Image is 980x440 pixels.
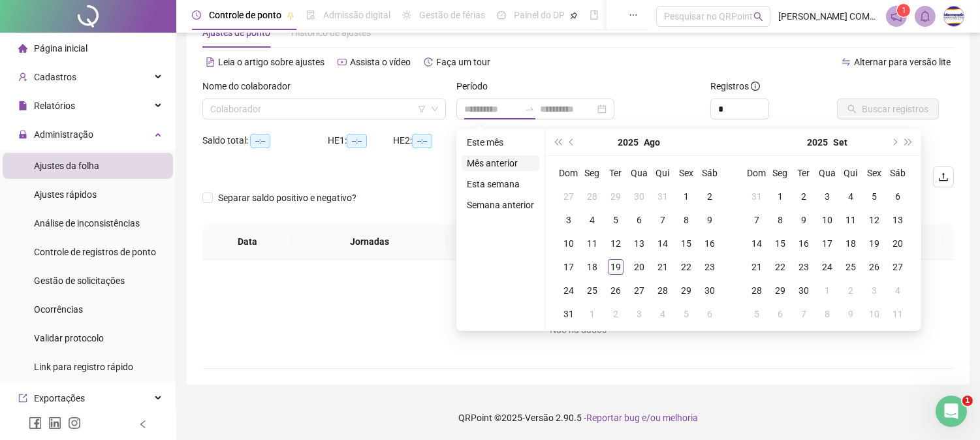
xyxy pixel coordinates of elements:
div: 1 [678,189,694,204]
div: 26 [608,283,624,298]
div: Vamos mudar a forma de controlar o ponto? [27,257,224,284]
span: down [431,105,439,113]
span: Link para registro rápido [34,362,133,372]
div: 28 [749,283,765,298]
div: 14 [749,236,765,251]
td: 2025-09-16 [792,232,815,255]
td: 2025-08-19 [604,255,627,279]
div: 18 [843,236,859,251]
span: info-circle [751,82,760,91]
span: Início [12,353,40,362]
td: 2025-08-31 [745,185,768,208]
td: 2025-09-07 [745,208,768,232]
p: Faltam cerca de 3 minutos [113,284,234,298]
th: Seg [580,161,604,185]
td: 2025-10-01 [815,279,839,302]
span: Mensagens [54,353,106,362]
td: 2025-08-10 [557,232,580,255]
span: linkedin [48,416,61,430]
td: 2025-09-11 [839,208,862,232]
td: 2025-07-27 [557,185,580,208]
div: 16 [702,236,718,251]
td: 2025-09-24 [815,255,839,279]
div: 20 [890,236,906,251]
div: 21 [655,259,671,275]
div: 27 [890,259,906,275]
span: Leia o artigo sobre ajustes [218,57,324,67]
div: 18 [584,259,600,275]
div: 12 [608,236,624,251]
div: 28 [584,189,600,204]
div: Não há dados [218,322,938,337]
div: 6 [890,189,906,204]
td: 2025-08-17 [557,255,580,279]
td: 2025-08-11 [580,232,604,255]
span: Histórico de ajustes [291,27,371,38]
span: pushpin [570,12,578,20]
td: 2025-09-01 [768,185,792,208]
th: Ter [604,161,627,185]
div: 31 [749,189,765,204]
span: --:-- [347,134,367,148]
th: Data [202,224,292,260]
td: 2025-09-13 [886,208,909,232]
div: 30 [631,189,647,204]
div: 4 [843,189,859,204]
td: 2025-09-03 [627,302,651,326]
div: 20 [631,259,647,275]
span: Ocorrências [34,304,83,315]
td: 2025-10-06 [768,302,792,326]
td: 2025-09-26 [862,255,886,279]
td: 2025-10-05 [745,302,768,326]
div: 15 [772,236,788,251]
span: swap-right [524,104,535,114]
span: Assista o vídeo [350,57,411,67]
span: Relatórios [34,101,75,111]
div: HE 2: [393,133,458,148]
td: 2025-09-06 [698,302,721,326]
th: Entrada 1 [447,224,543,260]
div: Saldo total: [202,133,328,148]
div: 23 [796,259,812,275]
div: Envie uma mensagem [27,187,218,200]
sup: 1 [897,4,910,17]
button: month panel [644,129,661,155]
td: 2025-07-28 [580,185,604,208]
span: Tickets [115,353,147,362]
span: Versão [525,413,554,423]
div: 1 [584,306,600,322]
div: 28 [655,283,671,298]
span: search [753,12,763,22]
div: 25 [584,283,600,298]
span: Admissão digital [323,10,390,20]
p: Como podemos ajudar? [26,115,235,159]
td: 2025-08-02 [698,185,721,208]
span: dashboard [497,10,506,20]
span: youtube [338,57,347,67]
div: 10 [819,212,835,228]
td: 2025-08-08 [674,208,698,232]
td: 2025-09-22 [768,255,792,279]
iframe: Intercom live chat [936,396,967,427]
div: 8 [678,212,694,228]
td: 2025-08-24 [557,279,580,302]
td: 2025-09-27 [886,255,909,279]
div: Fechar [225,21,248,44]
div: 8 [772,212,788,228]
div: 29 [678,283,694,298]
span: bell [919,10,931,22]
td: 2025-08-07 [651,208,674,232]
div: 7 [749,212,765,228]
li: Este mês [462,134,539,150]
span: clock-circle [192,10,201,20]
span: notification [891,10,902,22]
th: Jornadas [292,224,447,260]
td: 2025-09-21 [745,255,768,279]
p: • [105,284,110,298]
div: 30 [796,283,812,298]
img: logo [26,25,47,46]
td: 2025-09-10 [815,208,839,232]
td: 2025-08-23 [698,255,721,279]
div: 6 [702,306,718,322]
span: Cadastros [34,72,76,82]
